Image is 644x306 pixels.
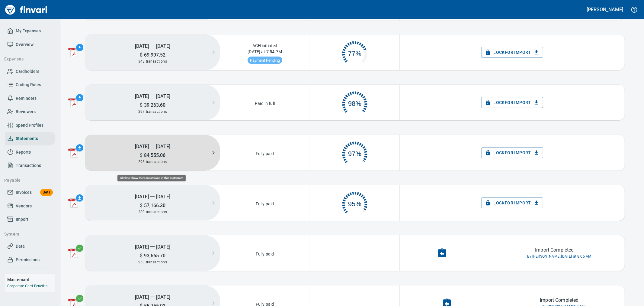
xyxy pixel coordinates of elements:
[4,230,50,238] span: System
[140,52,143,58] span: $
[248,58,282,63] span: Payment Pending
[16,135,38,142] span: Statements
[4,55,50,63] span: Expenses
[16,27,41,35] span: My Expenses
[40,189,53,196] span: Beta
[310,85,400,120] div: 290 of 297 complete. Click to open reminders.
[85,291,220,303] h5: [DATE] ⭢ [DATE]
[85,85,220,120] button: [DATE] ⭢ [DATE]$39,263.60297 transactions
[5,145,55,159] a: Reports
[5,119,55,132] a: Spend Profiles
[535,246,574,254] p: Import Completed
[16,162,41,169] span: Transactions
[16,122,43,129] span: Spend Profiles
[486,149,538,157] span: Lock for Import
[254,249,276,257] p: Fully paid
[68,198,78,208] img: adobe-pdf-icon.png
[310,35,400,70] div: 263 of 343 complete. Click to open reminders.
[16,81,41,89] span: Coding Rules
[143,253,165,259] span: 93,665.70
[5,92,55,105] a: Reminders
[253,99,277,106] p: Paid in full
[138,109,167,114] span: 297 transactions
[5,199,55,213] a: Vendors
[85,185,220,221] button: [DATE] ⭢ [DATE]$57,166.30289 transactions
[310,85,400,120] button: 98%
[16,108,36,116] span: Reviewers
[85,241,220,252] h5: [DATE] ⭢ [DATE]
[143,102,165,108] span: 39,263.60
[138,160,167,164] span: 298 transactions
[140,203,143,208] span: $
[68,98,78,107] img: adobe-pdf-icon.png
[486,199,538,207] span: Lock for Import
[486,49,538,56] span: Lock for Import
[85,235,220,271] button: [DATE] ⭢ [DATE]$93,665.70253 transactions
[16,148,31,156] span: Reports
[143,152,165,158] span: 84,555.06
[16,189,32,196] span: Invoices
[138,210,167,214] span: 289 transactions
[251,41,279,49] p: ACH initiated
[85,34,220,70] button: [DATE] ⭢ [DATE]$69,997.52343 transactions
[5,186,55,199] a: InvoicesBeta
[5,38,55,51] a: Overview
[5,24,55,38] a: My Expenses
[2,175,52,186] button: Payable
[85,40,220,52] h5: [DATE] ⭢ [DATE]
[68,248,78,258] img: adobe-pdf-icon.png
[310,135,400,170] button: 97%
[5,239,55,253] a: Data
[310,185,400,220] div: 274 of 289 complete. Click to open reminders.
[16,95,37,102] span: Reminders
[85,140,220,152] h5: [DATE] ⭢ [DATE]
[481,147,543,158] button: Lockfor Import
[143,52,165,58] span: 69,997.52
[486,99,538,106] span: Lock for Import
[254,199,276,207] p: Fully paid
[68,47,78,57] img: adobe-pdf-icon.png
[540,297,578,304] p: Import Completed
[5,105,55,119] a: Reviewers
[138,260,167,264] span: 253 transactions
[481,197,543,209] button: Lockfor Import
[85,190,220,202] h5: [DATE] ⭢ [DATE]
[140,102,143,108] span: $
[140,152,143,158] span: $
[138,59,167,63] span: 343 transactions
[254,149,276,157] p: Fully paid
[2,54,52,65] button: Expenses
[481,47,543,58] button: Lockfor Import
[143,203,165,208] span: 57,166.30
[16,41,34,48] span: Overview
[5,159,55,172] a: Transactions
[481,97,543,108] button: Lockfor Import
[4,2,49,17] img: Finvari
[140,253,143,259] span: $
[246,49,284,57] p: [DATE] at 7:54 PM
[587,6,623,13] h5: [PERSON_NAME]
[433,244,451,262] button: Undo Import Completion
[16,68,39,75] span: Cardholders
[310,185,400,220] button: 95%
[68,148,78,158] img: adobe-pdf-icon.png
[7,276,55,283] h6: Mastercard
[2,229,52,240] button: System
[5,253,55,267] a: Permissions
[16,243,25,250] span: Data
[7,284,47,288] a: Corporate Card Benefits
[16,256,40,264] span: Permissions
[527,254,591,260] span: By [PERSON_NAME], [DATE] at 8:05 AM
[310,35,400,70] button: 77%
[5,213,55,226] a: Import
[16,216,28,223] span: Import
[16,202,32,210] span: Vendors
[4,177,50,184] span: Payable
[310,135,400,170] div: 289 of 298 complete. Click to open reminders.
[5,132,55,145] a: Statements
[5,65,55,78] a: Cardholders
[5,78,55,92] a: Coding Rules
[85,135,220,171] button: [DATE] ⭢ [DATE]$84,555.06298 transactions
[585,5,625,14] button: [PERSON_NAME]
